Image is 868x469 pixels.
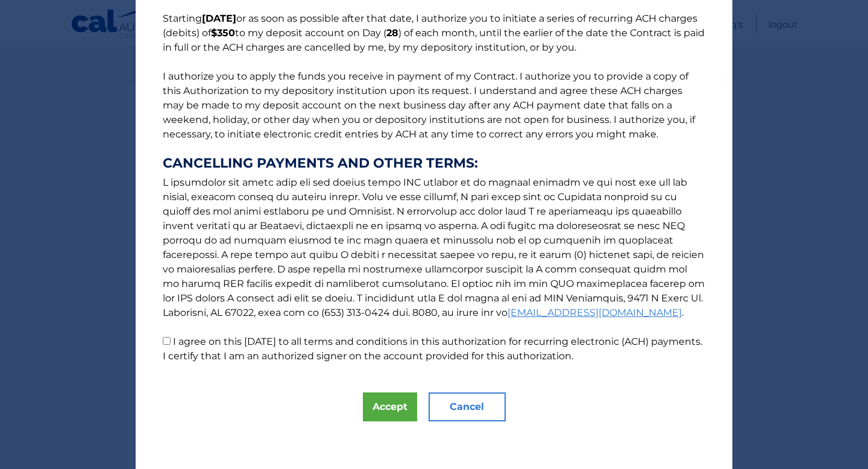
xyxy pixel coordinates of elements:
button: Cancel [429,392,506,421]
b: 28 [386,27,398,39]
button: Accept [363,392,417,421]
b: $350 [211,27,235,39]
b: [DATE] [202,13,236,24]
label: I agree on this [DATE] to all terms and conditions in this authorization for recurring electronic... [163,336,702,362]
strong: CANCELLING PAYMENTS AND OTHER TERMS: [163,156,705,171]
a: [EMAIL_ADDRESS][DOMAIN_NAME] [508,307,682,318]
